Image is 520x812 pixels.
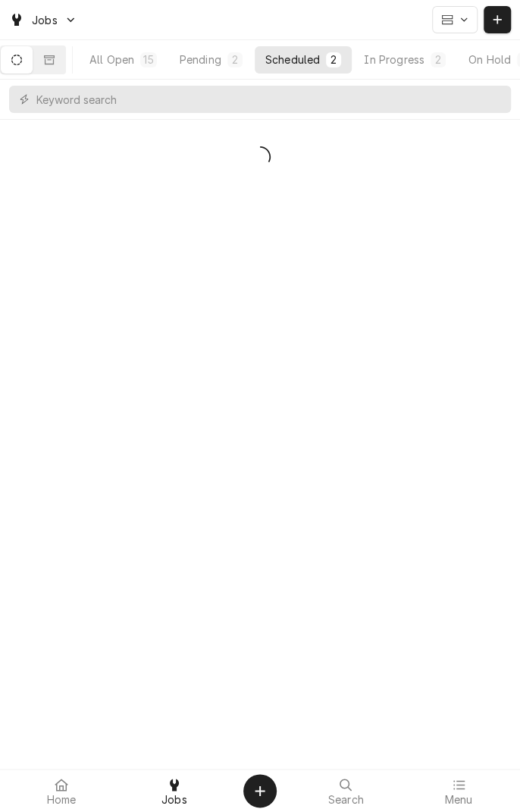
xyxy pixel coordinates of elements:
[161,794,187,806] span: Jobs
[265,52,320,67] div: Scheduled
[290,773,402,809] a: Search
[364,52,424,67] div: In Progress
[230,52,240,67] div: 2
[3,8,83,33] a: Go to Jobs
[403,773,515,809] a: Menu
[47,794,77,806] span: Home
[328,794,364,806] span: Search
[32,12,58,28] span: Jobs
[329,52,338,67] div: 2
[6,773,117,809] a: Home
[434,52,443,67] div: 2
[89,52,134,67] div: All Open
[143,52,153,67] div: 15
[249,141,271,173] span: Loading...
[444,794,472,806] span: Menu
[119,773,230,809] a: Jobs
[180,52,221,67] div: Pending
[468,52,511,67] div: On Hold
[36,86,503,113] input: Keyword search
[243,774,277,807] button: Create Object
